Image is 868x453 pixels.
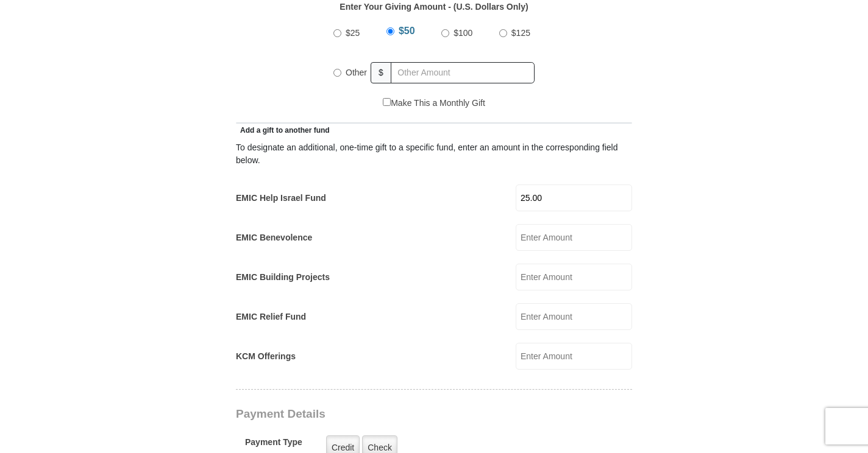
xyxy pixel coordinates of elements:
[516,184,632,211] input: Enter Amount
[516,224,632,251] input: Enter Amount
[383,98,391,106] input: Make This a Monthly Gift
[236,126,330,135] span: Add a gift to another fund
[236,271,330,284] label: EMIC Building Projects
[236,192,326,205] label: EMIC Help Israel Fund
[383,97,485,110] label: Make This a Monthly Gift
[236,350,296,363] label: KCM Offerings
[511,28,530,38] span: $125
[454,28,472,38] span: $100
[340,2,528,12] strong: Enter Your Giving Amount - (U.S. Dollars Only)
[516,343,632,370] input: Enter Amount
[516,264,632,290] input: Enter Amount
[399,26,415,36] span: $50
[236,407,547,421] h3: Payment Details
[236,141,632,167] div: To designate an additional, one-time gift to a specific fund, enter an amount in the correspondin...
[516,303,632,330] input: Enter Amount
[346,68,367,77] span: Other
[236,231,312,244] label: EMIC Benevolence
[371,62,391,83] span: $
[346,28,360,38] span: $25
[391,62,535,83] input: Other Amount
[236,311,306,323] label: EMIC Relief Fund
